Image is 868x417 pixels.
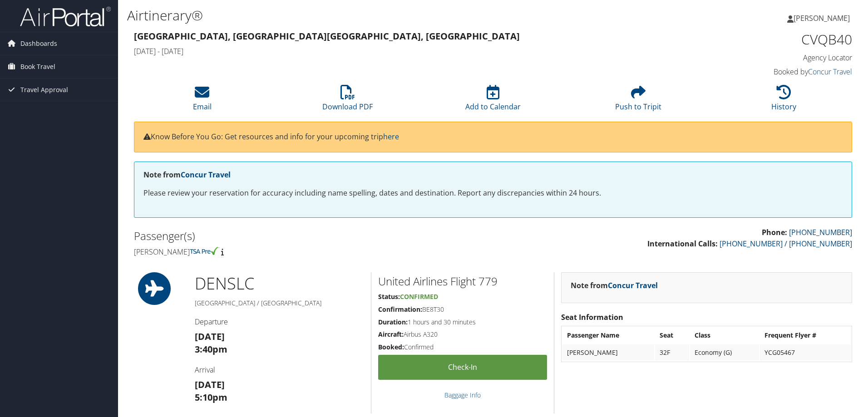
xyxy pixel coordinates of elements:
strong: Seat Information [561,312,623,322]
a: [PERSON_NAME] [787,5,859,32]
h4: [PERSON_NAME] [134,247,486,257]
h1: Airtinerary® [127,6,615,25]
a: [PHONE_NUMBER] [789,227,852,237]
a: History [771,90,796,112]
h2: Passenger(s) [134,228,486,244]
strong: [DATE] [195,378,225,391]
th: Passenger Name [562,327,654,343]
a: Concur Travel [808,67,852,77]
h1: DEN SLC [195,272,364,295]
h4: Agency Locator [683,53,852,63]
strong: 3:40pm [195,343,227,355]
a: Add to Calendar [465,90,521,112]
th: Seat [655,327,689,343]
a: Download PDF [322,90,373,112]
span: Book Travel [20,55,55,78]
h4: Booked by [683,67,852,77]
strong: 5:10pm [195,391,227,403]
span: Travel Approval [20,78,68,101]
strong: Aircraft: [378,330,404,339]
a: Push to Tripit [615,90,661,112]
span: Confirmed [400,292,438,301]
strong: Confirmation: [378,305,422,314]
strong: International Calls: [647,239,718,249]
strong: [DATE] [195,330,225,343]
strong: [GEOGRAPHIC_DATA], [GEOGRAPHIC_DATA] [GEOGRAPHIC_DATA], [GEOGRAPHIC_DATA] [134,30,520,42]
strong: Status: [378,292,400,301]
h5: Airbus A320 [378,330,547,339]
h5: BE8T30 [378,305,547,314]
a: here [383,132,399,142]
strong: Duration: [378,318,408,326]
td: [PERSON_NAME] [562,344,654,361]
strong: Note from [143,170,231,180]
td: Economy (G) [690,344,759,361]
h4: [DATE] - [DATE] [134,46,669,56]
h1: CVQB40 [683,30,852,49]
td: YCG05467 [760,344,851,361]
h2: United Airlines Flight 779 [378,274,547,289]
a: Concur Travel [181,170,231,180]
h4: Departure [195,317,364,327]
h4: Arrival [195,365,364,375]
strong: Booked: [378,343,404,351]
img: tsa-precheck.png [190,247,219,255]
strong: Note from [571,280,658,290]
a: Baggage Info [444,391,481,399]
p: Know Before You Go: Get resources and info for your upcoming trip [143,131,843,143]
h5: [GEOGRAPHIC_DATA] / [GEOGRAPHIC_DATA] [195,299,364,308]
a: Concur Travel [608,280,658,290]
p: Please review your reservation for accuracy including name spelling, dates and destination. Repor... [143,187,843,199]
strong: Phone: [762,227,787,237]
span: Dashboards [20,32,57,55]
h5: 1 hours and 30 minutes [378,318,547,327]
th: Frequent Flyer # [760,327,851,343]
h5: Confirmed [378,343,547,352]
span: [PERSON_NAME] [794,13,850,23]
img: airportal-logo.png [20,6,111,27]
th: Class [690,327,759,343]
a: [PHONE_NUMBER] / [PHONE_NUMBER] [720,239,852,249]
a: Check-in [378,355,547,380]
td: 32F [655,344,689,361]
a: Email [193,90,212,112]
